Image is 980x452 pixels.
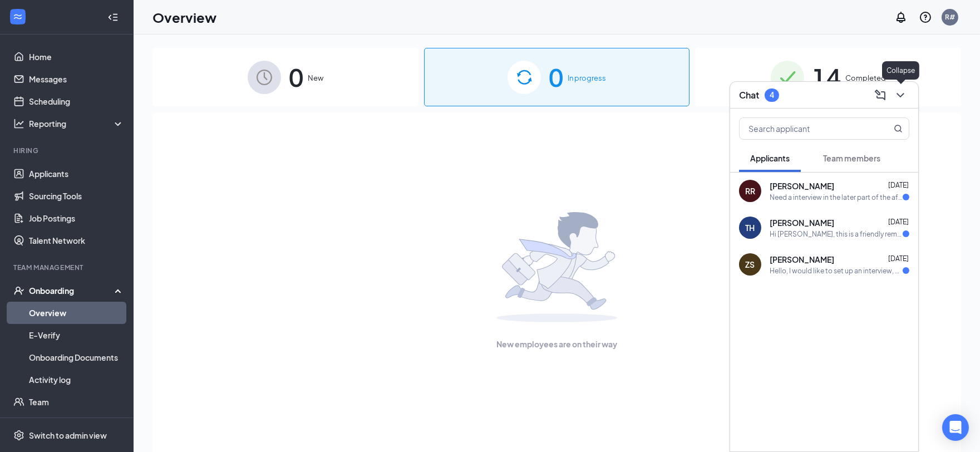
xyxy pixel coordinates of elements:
div: Need a interview in the later part of the afternoon [770,193,903,202]
a: Messages [29,68,124,90]
div: R# [945,12,955,22]
a: DocumentsCrown [29,413,124,435]
a: Onboarding Documents [29,346,124,369]
span: [DATE] [888,181,909,189]
svg: QuestionInfo [919,11,932,24]
a: Home [29,46,124,68]
div: Hi [PERSON_NAME], this is a friendly reminder. Your interview with Refuel Market for C-Store Team... [770,229,903,239]
span: 14 [812,58,841,96]
div: ZS [746,259,755,270]
button: ComposeMessage [871,86,889,104]
a: Overview [29,302,124,324]
a: Team [29,391,124,413]
a: Applicants [29,163,124,185]
div: Hello, I would like to set up an interview, but I will not be in [GEOGRAPHIC_DATA] until [DATE], ... [770,266,903,276]
div: Collapse [882,61,919,80]
div: RR [745,185,755,196]
span: [DATE] [888,254,909,263]
svg: MagnifyingGlass [894,124,903,133]
div: Team Management [13,263,122,272]
input: Search applicant [740,118,871,139]
svg: WorkstreamLogo [12,11,23,22]
div: Hiring [13,146,122,155]
div: Open Intercom Messenger [942,414,969,441]
span: New employees are on their way [496,338,617,350]
svg: ChevronDown [894,89,907,102]
a: Talent Network [29,229,124,252]
a: Sourcing Tools [29,185,124,207]
svg: Settings [13,430,24,441]
div: Onboarding [29,285,115,296]
span: 0 [549,58,563,96]
div: Switch to admin view [29,430,107,441]
div: 4 [770,90,774,100]
span: Applicants [750,153,790,163]
span: Team members [823,153,880,163]
button: ChevronDown [892,86,909,104]
svg: Analysis [13,118,24,129]
div: TH [746,222,755,233]
span: [PERSON_NAME] [770,254,834,265]
span: [PERSON_NAME] [770,180,834,191]
span: [PERSON_NAME] [770,217,834,228]
div: Reporting [29,118,125,129]
h1: Overview [152,8,216,27]
svg: UserCheck [13,285,24,296]
a: Activity log [29,369,124,391]
span: New [308,72,323,83]
span: Completed [845,72,886,83]
h3: Chat [739,89,759,101]
svg: Collapse [107,12,119,23]
a: Job Postings [29,207,124,229]
span: In progress [568,72,606,83]
span: 0 [289,58,303,96]
svg: Notifications [894,11,908,24]
span: [DATE] [888,218,909,226]
svg: ComposeMessage [874,89,887,102]
a: E-Verify [29,324,124,346]
a: Scheduling [29,90,124,112]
